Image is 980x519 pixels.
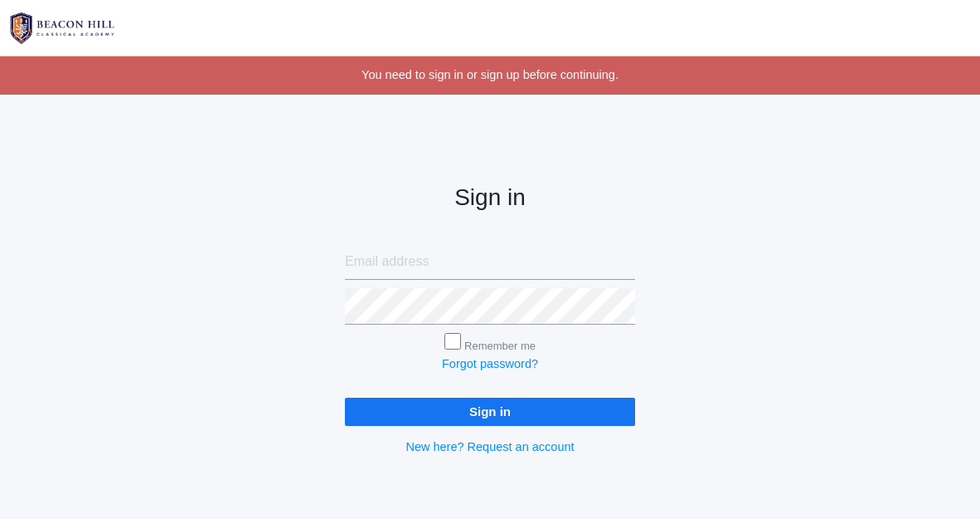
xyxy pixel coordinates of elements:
input: Sign in [345,398,635,425]
a: New here? Request an account [405,440,574,453]
h2: Sign in [345,185,635,211]
a: Forgot password? [442,357,538,370]
input: Email address [345,244,635,281]
label: Remember me [464,340,536,352]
